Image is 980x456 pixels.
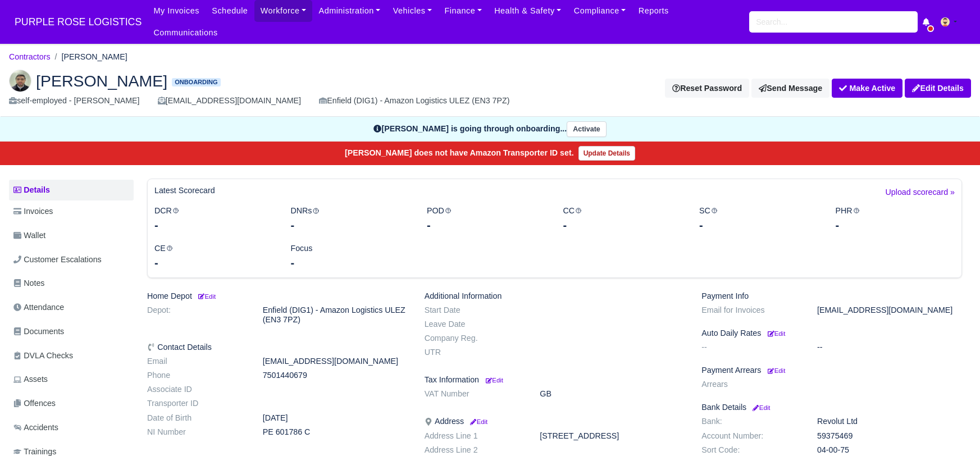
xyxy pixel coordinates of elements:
[691,204,827,233] div: SC
[693,417,809,426] dt: Bank:
[254,371,416,380] dd: 7501440679
[768,330,785,337] small: Edit
[9,249,134,271] a: Customer Escalations
[254,427,416,437] dd: PE 601786 C
[139,413,254,423] dt: Date of Birth
[827,204,964,233] div: PHR
[9,11,147,33] a: PURPLE ROSE LOGISTICS
[563,217,683,233] div: -
[809,431,970,441] dd: 59375469
[9,321,134,343] a: Documents
[832,79,902,98] button: Make Active
[13,349,73,362] span: DVLA Checks
[701,291,962,301] h6: Payment Info
[13,421,58,434] span: Accidents
[416,305,532,315] dt: Start Date
[418,204,555,233] div: POD
[9,180,134,200] a: Details
[13,205,53,218] span: Invoices
[9,368,134,390] a: Assets
[701,403,962,412] h6: Bank Details
[254,357,416,366] dd: [EMAIL_ADDRESS][DOMAIN_NAME]
[768,367,785,374] small: Edit
[13,277,44,290] span: Notes
[146,204,282,233] div: DCR
[13,301,64,314] span: Attendance
[147,291,408,301] h6: Home Depot
[172,78,220,86] span: Onboarding
[567,121,606,138] button: Activate
[693,445,809,455] dt: Sort Code:
[254,305,416,325] dd: Enfield (DIG1) - Amazon Logistics ULEZ (EN3 7PZ)
[13,373,48,386] span: Assets
[158,94,301,107] div: [EMAIL_ADDRESS][DOMAIN_NAME]
[416,445,532,455] dt: Address Line 2
[701,329,962,338] h6: Auto Daily Rates
[693,431,809,441] dt: Account Number:
[665,79,749,98] button: Reset Password
[282,204,419,233] div: DNRs
[1,61,979,117] div: Mohammed Adam
[468,417,487,426] a: Edit
[836,217,955,233] div: -
[765,366,785,375] a: Edit
[13,229,45,242] span: Wallet
[147,343,408,352] h6: Contact Details
[809,305,970,315] dd: [EMAIL_ADDRESS][DOMAIN_NAME]
[147,22,224,44] a: Communications
[531,431,693,441] dd: [STREET_ADDRESS]
[9,52,51,61] a: Contractors
[291,217,411,233] div: -
[809,417,970,426] dd: Revolut Ltd
[701,366,962,375] h6: Payment Arrears
[693,380,809,389] dt: Arrears
[425,417,685,426] h6: Address
[154,255,274,271] div: -
[531,389,693,399] dd: GB
[9,94,140,107] div: self-employed - [PERSON_NAME]
[699,217,819,233] div: -
[9,417,134,439] a: Accidents
[154,217,274,233] div: -
[416,334,532,343] dt: Company Reg.
[254,413,416,423] dd: [DATE]
[751,403,770,412] a: Edit
[425,291,685,301] h6: Additional Information
[13,397,56,410] span: Offences
[809,343,970,352] dd: --
[416,389,532,399] dt: VAT Number
[13,253,102,266] span: Customer Escalations
[9,393,134,414] a: Offences
[416,431,532,441] dt: Address Line 1
[197,291,216,300] a: Edit
[693,343,809,352] dt: --
[13,325,64,338] span: Documents
[139,357,254,366] dt: Email
[416,348,532,357] dt: UTR
[139,385,254,394] dt: Associate ID
[51,51,127,63] li: [PERSON_NAME]
[36,73,167,89] span: [PERSON_NAME]
[139,427,254,437] dt: NI Number
[468,418,487,425] small: Edit
[9,297,134,318] a: Attendance
[765,329,785,338] a: Edit
[749,11,918,33] input: Search...
[578,146,635,161] a: Update Details
[427,217,546,233] div: -
[146,242,282,271] div: CE
[486,377,503,384] small: Edit
[9,345,134,367] a: DVLA Checks
[154,186,215,195] h6: Latest Scorecard
[809,445,970,455] dd: 04-00-75
[484,375,503,384] a: Edit
[139,305,254,325] dt: Depot:
[9,200,134,222] a: Invoices
[751,79,829,98] a: Send Message
[139,399,254,408] dt: Transporter ID
[693,305,809,315] dt: Email for Invoices
[197,293,216,300] small: Edit
[886,186,955,204] a: Upload scorecard »
[9,225,134,247] a: Wallet
[9,272,134,294] a: Notes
